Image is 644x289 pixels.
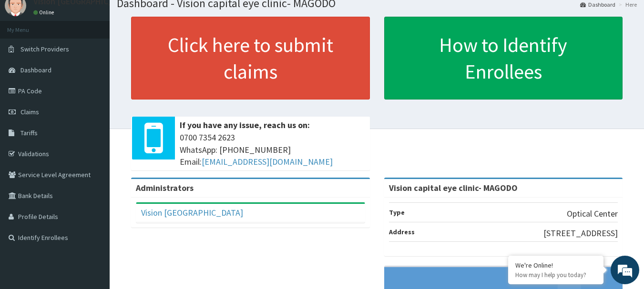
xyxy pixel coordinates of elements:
li: Here [616,0,637,9]
a: Dashboard [580,0,615,9]
p: [STREET_ADDRESS] [543,227,618,239]
b: Type [389,208,405,217]
p: How may I help you today? [515,271,596,279]
div: We're Online! [515,261,596,269]
strong: Vision capital eye clinic- MAGODO [389,182,518,193]
span: Switch Providers [20,45,69,53]
span: 0700 7354 2623 WhatsApp: [PHONE_NUMBER] Email: [180,131,365,168]
a: How to Identify Enrollees [384,17,623,100]
a: Vision [GEOGRAPHIC_DATA] [141,207,243,218]
span: Tariffs [20,129,38,137]
span: Claims [20,108,39,116]
b: Address [389,228,415,236]
a: Online [33,9,56,16]
b: If you have any issue, reach us on: [180,120,310,130]
p: Optical Center [567,208,618,220]
a: Click here to submit claims [131,17,370,100]
a: [EMAIL_ADDRESS][DOMAIN_NAME] [202,156,333,167]
span: Dashboard [20,66,51,74]
b: Administrators [136,182,194,193]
